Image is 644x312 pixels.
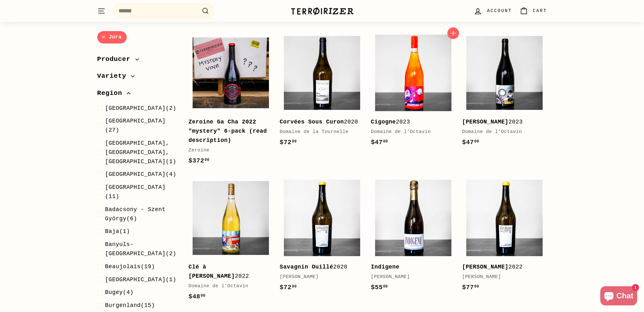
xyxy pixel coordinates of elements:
span: $77 [462,284,479,291]
div: [PERSON_NAME] [280,273,358,281]
div: 2023 [462,117,541,127]
button: Producer [97,52,178,70]
a: Savagnin Ouillé2020[PERSON_NAME] [280,176,365,299]
b: Corvées Sous Curon [280,119,344,125]
div: 2020 [280,262,358,272]
span: (1) [105,227,130,236]
a: Corvées Sous Curon2020Domaine de la Tournelle [280,30,365,154]
span: [GEOGRAPHIC_DATA] [105,105,166,111]
span: (4) [105,288,134,297]
span: (2) [105,240,178,258]
sup: 00 [383,284,388,289]
span: Banyuls-[GEOGRAPHIC_DATA] [105,241,166,257]
a: Jura [97,31,127,43]
span: [GEOGRAPHIC_DATA], [GEOGRAPHIC_DATA], [GEOGRAPHIC_DATA] [105,140,169,165]
div: Domaine de l'Octavin [371,128,450,136]
span: (15) [105,301,155,310]
span: [GEOGRAPHIC_DATA] [105,171,166,177]
span: $47 [371,139,388,146]
sup: 00 [201,294,205,298]
a: Indigene [PERSON_NAME] [371,176,456,299]
span: (1) [105,139,178,166]
span: Producer [97,54,135,65]
span: $72 [280,284,297,291]
span: Account [487,7,512,14]
div: Domaine de l'Octavin [462,128,541,136]
span: [GEOGRAPHIC_DATA] [105,118,166,124]
span: Region [97,88,127,99]
b: Cigogne [371,119,396,125]
div: 2022 [462,262,541,272]
span: (2) [105,104,176,113]
span: (27) [105,116,178,135]
div: 2023 [371,117,450,127]
sup: 00 [383,139,388,144]
sup: 00 [205,158,209,162]
sup: 00 [292,284,296,289]
div: Domaine de la Tournelle [280,128,358,136]
a: Cigogne2023Domaine de l'Octavin [371,30,456,154]
div: 2022 [188,262,267,281]
b: Savagnin Ouillé [280,264,333,270]
a: [PERSON_NAME]2022[PERSON_NAME] [462,176,547,299]
span: $55 [371,284,388,291]
span: $372 [188,157,209,164]
b: [PERSON_NAME] [462,264,508,270]
button: Region [97,86,178,103]
span: $72 [280,139,297,146]
a: Cart [516,2,551,20]
span: $48 [188,293,206,300]
div: [PERSON_NAME] [462,273,541,281]
sup: 00 [474,284,479,289]
span: $47 [462,139,479,146]
span: Badacsony - Szent György [105,206,166,222]
div: 2020 [280,117,358,127]
a: [PERSON_NAME]2023Domaine de l'Octavin [462,30,547,154]
div: [PERSON_NAME] [371,273,450,281]
div: Zeroine [188,147,267,154]
span: Cart [533,7,547,14]
sup: 00 [292,139,296,144]
span: (19) [105,262,155,271]
span: Bugey [105,289,123,295]
span: Beaujolais [105,263,141,270]
b: Indigene [371,264,399,270]
span: (1) [105,275,176,284]
a: Zeroine Ga Cha 2022 "mystery" 6-pack (read description) Zeroine [188,30,273,172]
span: (6) [105,205,178,223]
b: Clé à [PERSON_NAME] [188,264,235,279]
sup: 00 [474,139,479,144]
span: Variety [97,71,131,82]
div: Domaine de l'Octavin [188,282,267,290]
span: Burgenland [105,302,141,309]
span: (4) [105,170,176,179]
inbox-online-store-chat: Shopify online store chat [598,286,639,307]
a: Account [470,2,515,20]
span: (11) [105,183,178,201]
button: Variety [97,69,178,86]
b: [PERSON_NAME] [462,119,508,125]
span: [GEOGRAPHIC_DATA] [105,184,166,190]
span: [GEOGRAPHIC_DATA] [105,276,166,282]
a: Clé à [PERSON_NAME]2022Domaine de l'Octavin [188,176,273,308]
b: Zeroine Ga Cha 2022 "mystery" 6-pack (read description) [188,119,267,143]
span: Baja [105,228,119,235]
